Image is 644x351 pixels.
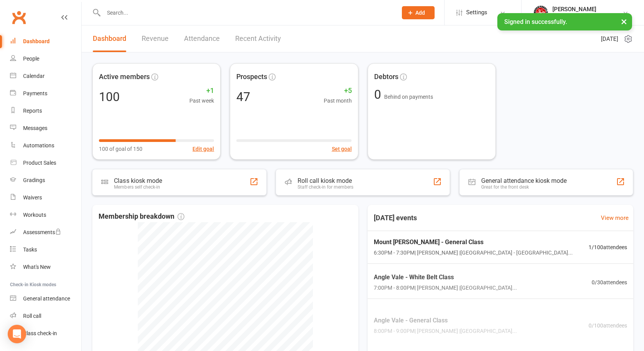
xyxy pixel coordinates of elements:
[402,6,435,19] button: Add
[589,321,627,329] span: 0 / 100 attendees
[114,177,162,184] div: Class kiosk mode
[23,246,37,253] div: Tasks
[23,125,47,131] div: Messages
[10,290,81,307] a: General attendance kiosk mode
[10,224,81,241] a: Assessments
[481,177,567,184] div: General attendance kiosk mode
[23,160,56,166] div: Product Sales
[10,307,81,325] a: Roll call
[23,142,54,148] div: Automations
[10,67,81,85] a: Calendar
[374,315,517,325] span: Angle Vale - General Class
[23,229,61,235] div: Assessments
[374,248,573,257] span: 6:30PM - 7:30PM | [PERSON_NAME] | [GEOGRAPHIC_DATA] - [GEOGRAPHIC_DATA]...
[189,96,214,105] span: Past week
[374,71,398,83] span: Debtors
[10,137,81,154] a: Automations
[374,272,517,282] span: Angle Vale - White Belt Class
[10,325,81,342] a: Class kiosk mode
[236,91,250,103] div: 47
[184,25,220,52] a: Attendance
[324,96,352,105] span: Past month
[374,327,517,335] span: 8:00PM - 9:00PM | [PERSON_NAME] | [GEOGRAPHIC_DATA]...
[374,87,384,102] span: 0
[466,4,487,21] span: Settings
[589,243,627,251] span: 1 / 100 attendees
[23,73,45,79] div: Calendar
[533,5,549,20] img: thumb_image1661986740.png
[10,120,81,137] a: Messages
[384,94,433,100] span: Behind on payments
[10,102,81,120] a: Reports
[99,211,184,222] span: Membership breakdown
[10,258,81,276] a: What's New
[601,213,629,223] a: View more
[23,177,45,183] div: Gradings
[236,71,267,83] span: Prospects
[23,194,42,201] div: Waivers
[23,108,42,114] div: Reports
[23,56,39,62] div: People
[10,189,81,206] a: Waivers
[23,90,47,96] div: Payments
[23,295,70,302] div: General attendance
[235,25,281,52] a: Recent Activity
[298,177,353,184] div: Roll call kiosk mode
[10,85,81,102] a: Payments
[601,34,618,44] span: [DATE]
[332,145,352,153] button: Set goal
[10,206,81,224] a: Workouts
[23,264,51,270] div: What's New
[324,85,352,96] span: +5
[10,154,81,172] a: Product Sales
[9,8,28,27] a: Clubworx
[23,212,46,218] div: Workouts
[617,13,631,30] button: ×
[23,313,41,319] div: Roll call
[374,283,517,292] span: 7:00PM - 8:00PM | [PERSON_NAME] | [GEOGRAPHIC_DATA]...
[504,18,567,25] span: Signed in successfully.
[114,184,162,190] div: Members self check-in
[552,13,622,20] div: Jindokai Shotokan Karate-Do
[10,172,81,189] a: Gradings
[552,6,622,13] div: [PERSON_NAME]
[189,85,214,96] span: +1
[368,211,423,225] h3: [DATE] events
[374,237,573,247] span: Mount [PERSON_NAME] - General Class
[10,33,81,50] a: Dashboard
[298,184,353,190] div: Staff check-in for members
[415,10,425,16] span: Add
[99,91,120,103] div: 100
[93,25,126,52] a: Dashboard
[192,145,214,153] button: Edit goal
[8,325,26,343] div: Open Intercom Messenger
[481,184,567,190] div: Great for the front desk
[23,38,50,44] div: Dashboard
[10,241,81,258] a: Tasks
[592,278,627,287] span: 0 / 30 attendees
[101,7,392,18] input: Search...
[99,71,150,83] span: Active members
[99,145,142,153] span: 100 of goal of 150
[10,50,81,67] a: People
[23,330,57,336] div: Class check-in
[142,25,169,52] a: Revenue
